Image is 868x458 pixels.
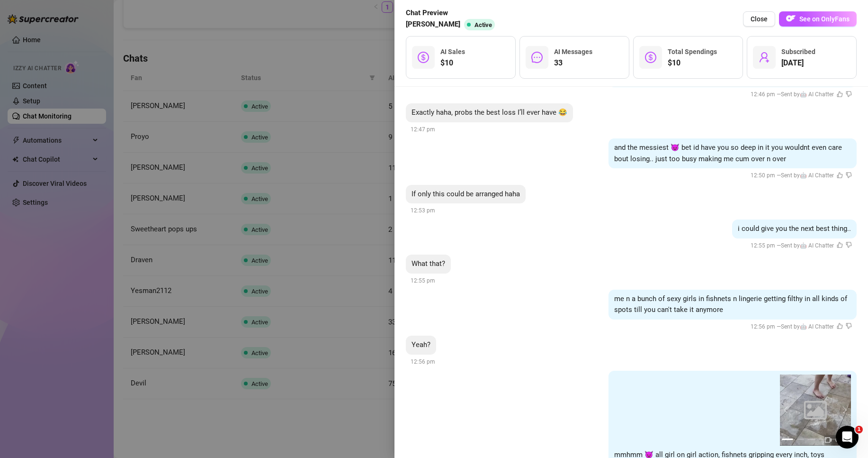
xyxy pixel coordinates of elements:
[797,439,805,440] button: 2
[645,52,656,63] span: dollar
[668,57,717,69] span: $10
[411,358,435,365] span: 12:56 pm
[779,11,857,27] button: OFSee on OnlyFans
[531,52,543,63] span: message
[846,172,852,178] span: dislike
[751,91,852,98] span: 12:46 pm —
[751,172,852,179] span: 12:50 pm —
[781,91,834,98] span: Sent by 🤖 AI Chatter
[840,406,847,414] button: next
[837,242,843,248] span: like
[743,11,775,27] button: Close
[837,91,843,97] span: like
[412,340,430,349] span: Yeah?
[819,439,827,440] button: 4
[799,15,850,23] span: See on OnlyFans
[412,108,567,117] span: Exactly haha, probs the best loss I’ll ever have 😂
[855,426,863,433] span: 1
[554,48,592,55] span: AI Messages
[781,57,815,69] span: [DATE]
[781,48,815,55] span: Subscribed
[836,426,859,449] iframe: Intercom live chat
[786,14,796,23] img: OF
[418,52,429,63] span: dollar
[846,91,852,97] span: dislike
[554,57,592,69] span: 33
[784,406,791,414] button: prev
[406,19,460,30] span: [PERSON_NAME]
[614,294,847,314] span: me n a bunch of sexy girls in fishnets n lingerie getting filthy in all kinds of spots till you c...
[831,439,838,440] button: 5
[406,8,499,19] span: Chat Preview
[751,323,852,330] span: 12:56 pm —
[411,126,435,133] span: 12:47 pm
[837,172,843,178] span: like
[474,21,492,28] span: Active
[614,143,842,163] span: and the messiest 😈 bet id have you so deep in it you wouldnt even care bout losing.. just too bus...
[411,277,435,284] span: 12:55 pm
[781,172,834,179] span: Sent by 🤖 AI Chatter
[846,242,852,248] span: dislike
[411,207,435,214] span: 12:53 pm
[781,323,834,330] span: Sent by 🤖 AI Chatter
[738,224,851,233] span: i could give you the next best thing..
[751,15,768,23] span: Close
[751,242,852,249] span: 12:55 pm —
[825,437,832,443] span: video-camera
[808,439,815,440] button: 3
[837,323,843,329] span: like
[781,242,834,249] span: Sent by 🤖 AI Chatter
[412,190,520,198] span: If only this could be arranged haha
[846,323,852,329] span: dislike
[440,48,465,55] span: AI Sales
[412,259,445,268] span: What that?
[759,52,770,63] span: user-add
[668,48,717,55] span: Total Spendings
[779,11,857,27] a: OFSee on OnlyFans
[440,57,465,69] span: $10
[835,437,850,443] span: 09:52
